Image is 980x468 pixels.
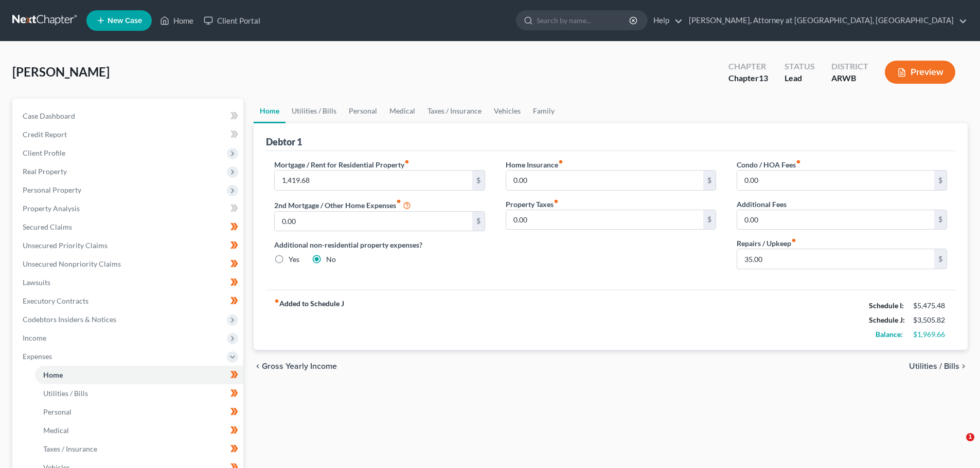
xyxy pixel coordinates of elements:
span: Property Analysis [23,204,80,213]
button: Utilities / Bills chevron_right [909,362,968,370]
button: Preview [885,61,955,84]
input: Search by name... [537,11,631,30]
label: Additional non-residential property expenses? [274,239,485,250]
input: -- [506,171,703,190]
span: Codebtors Insiders & Notices [23,315,116,324]
i: fiber_manual_record [404,159,409,164]
a: Executory Contracts [14,292,243,310]
span: Income [23,333,46,342]
iframe: Intercom live chat [945,433,970,458]
a: Home [155,11,199,30]
div: $ [703,171,716,190]
label: No [326,254,336,265]
a: Unsecured Nonpriority Claims [14,255,243,273]
div: $ [472,212,485,231]
div: Lead [785,72,815,84]
span: 1 [966,433,974,441]
span: Personal [43,407,72,416]
input: -- [275,171,472,190]
a: Personal [35,403,243,421]
a: Vehicles [488,99,527,123]
label: Repairs / Upkeep [737,238,796,249]
a: Family [527,99,561,123]
div: $ [703,210,716,230]
span: Real Property [23,167,67,176]
input: -- [737,210,934,230]
div: Chapter [728,72,768,84]
div: $3,505.82 [913,315,947,325]
input: -- [737,249,934,269]
label: Home Insurance [506,159,563,170]
a: Medical [383,99,421,123]
div: Chapter [728,61,768,72]
div: $5,475.48 [913,301,947,311]
a: Lawsuits [14,273,243,292]
input: -- [506,210,703,230]
a: Help [648,11,683,30]
a: Property Analysis [14,199,243,218]
span: Home [43,370,63,379]
span: Executory Contracts [23,296,88,305]
div: District [831,61,868,72]
a: Personal [343,99,383,123]
a: Home [35,366,243,384]
span: Expenses [23,352,52,361]
span: Utilities / Bills [43,389,88,398]
div: $ [472,171,485,190]
span: Unsecured Nonpriority Claims [23,259,121,268]
span: Personal Property [23,185,81,194]
div: Status [785,61,815,72]
i: fiber_manual_record [274,298,279,304]
button: chevron_left Gross Yearly Income [254,362,337,370]
strong: Balance: [876,330,903,339]
a: Secured Claims [14,218,243,236]
div: $ [934,210,947,230]
span: Gross Yearly Income [262,362,337,370]
i: fiber_manual_record [396,199,401,204]
a: Client Portal [199,11,265,30]
input: -- [737,171,934,190]
label: Property Taxes [506,199,559,210]
div: ARWB [831,72,868,84]
div: Debtor 1 [266,136,302,148]
i: chevron_left [254,362,262,370]
label: Condo / HOA Fees [737,159,801,170]
span: [PERSON_NAME] [12,64,110,79]
i: chevron_right [959,362,968,370]
a: Case Dashboard [14,107,243,125]
a: Utilities / Bills [35,384,243,403]
label: Mortgage / Rent for Residential Property [274,159,409,170]
input: -- [275,212,472,231]
label: Additional Fees [737,199,787,210]
i: fiber_manual_record [796,159,801,164]
i: fiber_manual_record [554,199,559,204]
span: Lawsuits [23,278,50,287]
span: Unsecured Priority Claims [23,241,108,250]
a: Taxes / Insurance [35,440,243,458]
div: $ [934,171,947,190]
a: Credit Report [14,125,243,144]
span: 13 [759,73,768,83]
i: fiber_manual_record [558,159,563,164]
span: Utilities / Bills [909,362,959,370]
a: [PERSON_NAME], Attorney at [GEOGRAPHIC_DATA], [GEOGRAPHIC_DATA] [684,11,967,30]
strong: Schedule I: [869,301,904,310]
strong: Added to Schedule J [274,298,344,342]
span: New Case [108,17,142,25]
strong: Schedule J: [869,315,905,324]
div: $ [934,249,947,269]
a: Utilities / Bills [286,99,343,123]
a: Home [254,99,286,123]
span: Client Profile [23,148,65,157]
a: Taxes / Insurance [421,99,488,123]
span: Medical [43,426,69,435]
i: fiber_manual_record [791,238,796,243]
label: Yes [289,254,299,265]
a: Medical [35,421,243,440]
span: Case Dashboard [23,111,75,120]
a: Unsecured Priority Claims [14,236,243,255]
label: 2nd Mortgage / Other Home Expenses [274,199,411,211]
span: Credit Report [23,130,67,139]
div: $1,969.66 [913,329,947,340]
span: Secured Claims [23,222,72,231]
